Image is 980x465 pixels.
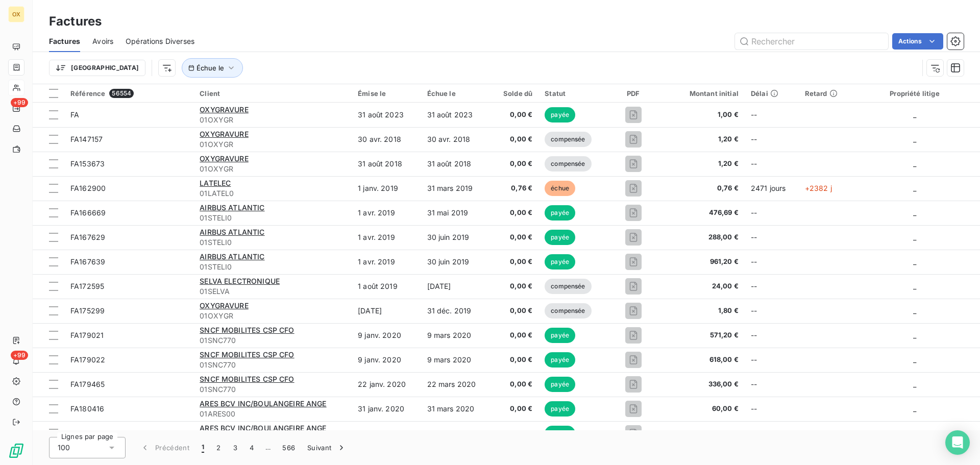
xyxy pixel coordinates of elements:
td: 31 déc. 2019 [421,299,490,323]
span: _ [913,208,916,217]
span: +2382 j [805,184,832,192]
span: payée [545,230,575,245]
span: OXYGRAVURE [200,301,249,310]
button: 4 [243,437,260,458]
span: payée [545,352,575,368]
span: payée [545,426,575,441]
span: 0,00 € [496,110,532,120]
span: 1,20 € [668,159,739,169]
span: payée [545,205,575,221]
button: 566 [276,437,301,458]
span: 0,76 € [668,183,739,193]
span: _ [913,429,916,437]
div: PDF [611,89,655,97]
h3: Factures [49,12,102,31]
span: 618,00 € [668,355,739,365]
span: 571,20 € [668,330,739,340]
td: 1 août 2019 [352,274,421,299]
td: 2471 jours [745,176,799,201]
span: 01OXYGR [200,115,346,125]
span: … [260,439,276,456]
span: payée [545,107,575,123]
span: 01OXYGR [200,164,346,174]
span: 01SNC770 [200,384,346,395]
span: _ [913,159,916,168]
td: -- [745,250,799,274]
span: 0,00 € [496,306,532,316]
td: 31 août 2023 [421,103,490,127]
span: payée [545,377,575,392]
span: Échue le [197,64,224,72]
span: compensée [545,303,591,319]
span: AIRBUS ATLANTIC [200,203,264,212]
td: -- [745,323,799,348]
button: Suivant [301,437,353,458]
span: 336,00 € [668,379,739,389]
td: [DATE] [352,299,421,323]
span: _ [913,355,916,364]
span: 0,00 € [496,379,532,389]
td: -- [745,103,799,127]
span: FA182293 [70,429,106,437]
td: 30 avr. 2018 [421,127,490,152]
div: Montant initial [668,89,739,97]
span: 1 [202,443,204,453]
span: OXYGRAVURE [200,154,249,163]
span: SNCF MOBILITES CSP CFO [200,375,294,383]
span: 01SNC770 [200,335,346,346]
td: 31 mai 2020 [421,421,490,446]
td: 30 juin 2019 [421,250,490,274]
span: AIRBUS ATLANTIC [200,228,264,236]
span: 01ARES00 [200,409,346,419]
span: 0,00 € [496,134,532,144]
span: 0,00 € [496,208,532,218]
td: 9 mars 2020 [421,323,490,348]
span: SNCF MOBILITES CSP CFO [200,326,294,334]
span: Avoirs [92,36,113,46]
span: _ [913,233,916,241]
button: [GEOGRAPHIC_DATA] [49,60,145,76]
td: 30 juin 2019 [421,225,490,250]
td: -- [745,299,799,323]
input: Rechercher [735,33,888,50]
span: payée [545,254,575,270]
span: LATELEC [200,179,231,187]
span: SNCF MOBILITES CSP CFO [200,350,294,359]
span: 01STELI0 [200,262,346,272]
span: 0,00 € [496,159,532,169]
div: Statut [545,89,599,97]
td: 1 avr. 2019 [352,225,421,250]
span: FA172595 [70,282,104,290]
td: -- [745,274,799,299]
button: Échue le [182,58,243,78]
span: 0,00 € [496,330,532,340]
span: FA179465 [70,380,105,388]
span: FA166669 [70,208,106,217]
td: 31 mai 2019 [421,201,490,225]
span: _ [913,135,916,143]
td: 30 avr. 2018 [352,127,421,152]
div: Retard [805,89,843,97]
span: +99 [11,98,28,107]
span: _ [913,331,916,339]
span: FA147157 [70,135,103,143]
span: 01STELI0 [200,237,346,248]
span: payée [545,401,575,417]
td: 31 janv. 2020 [352,397,421,421]
td: -- [745,348,799,372]
span: OXYGRAVURE [200,130,249,138]
td: -- [745,225,799,250]
span: payée [545,328,575,343]
button: Précédent [134,437,195,458]
span: 01STELI0 [200,213,346,223]
span: OXYGRAVURE [200,105,249,114]
span: FA180416 [70,404,104,413]
span: 288,00 € [668,232,739,242]
span: compensée [545,279,591,294]
td: -- [745,397,799,421]
div: Émise le [358,89,414,97]
span: Factures [49,36,80,46]
div: Client [200,89,346,97]
td: 22 mars 2020 [421,372,490,397]
span: _ [913,257,916,266]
